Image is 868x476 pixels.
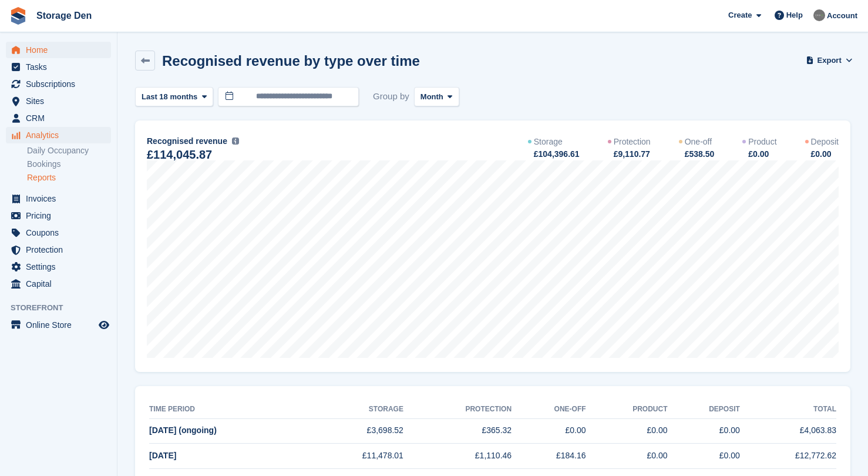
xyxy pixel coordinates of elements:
[27,145,111,156] a: Daily Occupancy
[403,444,512,469] td: £1,110.46
[26,110,96,126] span: CRM
[740,444,836,469] td: £12,772.62
[810,148,839,160] div: £0.00
[26,317,96,333] span: Online Store
[27,159,111,170] a: Bookings
[813,9,825,21] img: Brian Barbour
[97,318,111,332] a: Preview store
[162,53,420,69] h2: Recognised revenue by type over time
[533,148,580,160] div: £104,396.61
[811,136,839,148] div: Deposit
[586,400,668,419] th: Product
[373,87,409,106] span: Group by
[786,9,803,21] span: Help
[512,400,586,419] th: One-off
[512,418,586,444] td: £0.00
[6,317,111,333] a: menu
[613,148,651,160] div: £9,110.77
[27,172,111,183] a: Reports
[149,451,176,460] span: [DATE]
[668,418,740,444] td: £0.00
[403,400,512,419] th: protection
[6,127,111,143] a: menu
[26,76,96,92] span: Subscriptions
[668,400,740,419] th: Deposit
[26,242,96,258] span: Protection
[11,302,117,314] span: Storefront
[307,418,403,444] td: £3,698.52
[26,93,96,109] span: Sites
[420,91,443,103] span: Month
[32,6,96,25] a: Storage Den
[26,276,96,292] span: Capital
[6,59,111,75] a: menu
[6,259,111,275] a: menu
[808,51,850,70] button: Export
[142,91,197,103] span: Last 18 months
[6,110,111,126] a: menu
[6,242,111,258] a: menu
[414,87,459,106] button: Month
[728,9,752,21] span: Create
[586,418,668,444] td: £0.00
[26,207,96,224] span: Pricing
[149,425,217,435] span: [DATE] (ongoing)
[6,224,111,241] a: menu
[668,444,740,469] td: £0.00
[232,138,239,145] img: icon-info-grey-7440780725fd019a000dd9b08b2336e03edf1995a4989e88bcd33f0948082b44.svg
[26,127,96,143] span: Analytics
[6,190,111,207] a: menu
[147,150,212,160] div: £114,045.87
[307,400,403,419] th: Storage
[684,148,715,160] div: £538.50
[135,87,213,106] button: Last 18 months
[307,444,403,469] td: £11,478.01
[685,136,712,148] div: One-off
[6,42,111,58] a: menu
[748,136,776,148] div: Product
[26,259,96,275] span: Settings
[9,7,27,25] img: stora-icon-8386f47178a22dfd0bd8f6a31ec36ba5ce8667c1dd55bd0f319d3a0aa187defe.svg
[614,136,651,148] div: Protection
[6,76,111,92] a: menu
[26,42,96,58] span: Home
[586,444,668,469] td: £0.00
[740,418,836,444] td: £4,063.83
[512,444,586,469] td: £184.16
[6,93,111,109] a: menu
[26,224,96,241] span: Coupons
[6,276,111,292] a: menu
[403,418,512,444] td: £365.32
[817,55,842,66] span: Export
[26,190,96,207] span: Invoices
[6,207,111,224] a: menu
[26,59,96,75] span: Tasks
[827,10,857,22] span: Account
[149,400,307,419] th: Time period
[740,400,836,419] th: Total
[147,135,227,148] span: Recognised revenue
[534,136,563,148] div: Storage
[747,148,776,160] div: £0.00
